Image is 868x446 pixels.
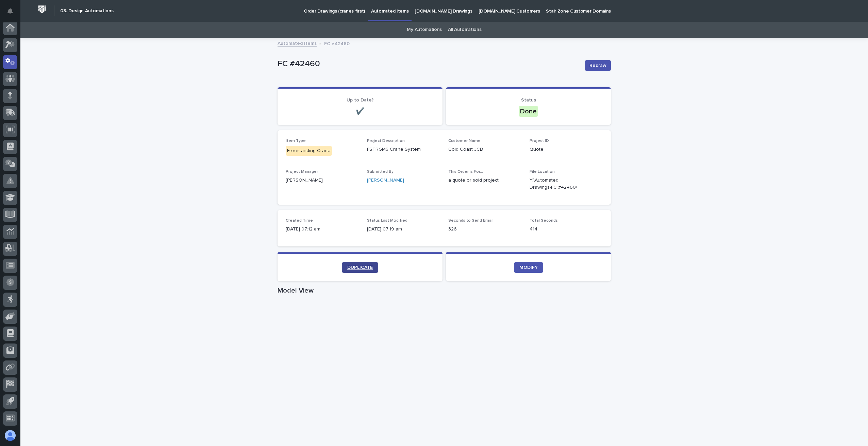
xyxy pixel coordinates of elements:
span: This Order is For... [448,170,483,174]
p: [PERSON_NAME] [286,177,359,184]
span: Total Seconds [530,219,558,223]
span: MODIFY [519,265,538,270]
p: 326 [448,226,521,233]
a: DUPLICATE [342,262,378,273]
p: a quote or sold project [448,177,521,184]
span: Up to Date? [347,98,374,103]
p: FC #42460 [324,39,350,47]
a: Automated Items [278,39,317,47]
p: Quote [530,146,603,153]
span: Customer Name [448,139,481,143]
button: users-avatar [3,428,17,443]
span: Redraw [589,62,606,69]
div: Done [519,106,538,117]
a: [PERSON_NAME] [367,177,404,184]
span: Status [521,98,536,103]
p: ✔️ [286,107,434,115]
span: Item Type [286,139,306,143]
img: Workspace Logo [36,3,48,16]
p: FSTRGM5 Crane System [367,146,440,153]
p: 414 [530,226,603,233]
span: Submitted By [367,170,394,174]
a: MODIFY [514,262,543,273]
: Y:\Automated Drawings\FC #42460\ [530,177,586,191]
span: DUPLICATE [347,265,373,270]
button: Redraw [585,60,611,71]
h2: 03. Design Automations [60,8,114,14]
a: My Automations [407,22,442,38]
p: [DATE] 07:12 am [286,226,359,233]
p: [DATE] 07:19 am [367,226,440,233]
button: Notifications [3,4,17,18]
span: Project Manager [286,170,318,174]
p: Gold Coast JCB [448,146,521,153]
div: Notifications [9,8,17,19]
p: FC #42460 [278,59,580,69]
span: Project ID [530,139,549,143]
a: All Automations [448,22,481,38]
h1: Model View [278,286,611,295]
span: File Location [530,170,555,174]
span: Created Time [286,219,313,223]
span: Seconds to Send Email [448,219,494,223]
span: Status Last Modified [367,219,407,223]
div: Freestanding Crane [286,146,332,156]
span: Project Description [367,139,405,143]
